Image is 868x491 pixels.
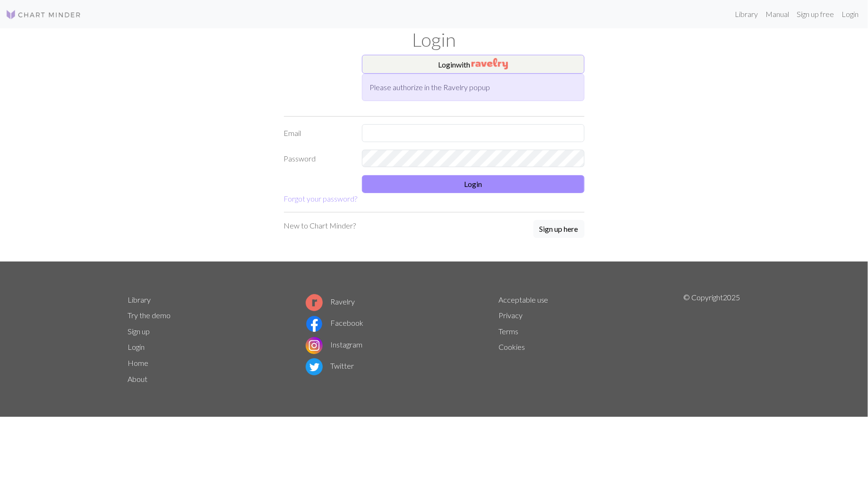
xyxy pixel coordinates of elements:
[306,318,363,327] a: Facebook
[498,311,523,320] a: Privacy
[128,295,151,304] a: Library
[306,340,362,349] a: Instagram
[128,342,145,351] a: Login
[362,55,584,74] button: Loginwith
[498,327,518,336] a: Terms
[128,311,171,320] a: Try the demo
[533,220,584,239] a: Sign up here
[128,374,148,383] a: About
[278,124,356,142] label: Email
[278,150,356,168] label: Password
[838,5,862,24] a: Login
[306,294,323,311] img: Ravelry logo
[533,220,584,238] button: Sign up here
[793,5,838,24] a: Sign up free
[731,5,762,24] a: Library
[472,58,508,69] img: Ravelry
[362,74,584,101] div: Please authorize in the Ravelry popup
[306,337,323,354] img: Instagram logo
[6,9,81,20] img: Logo
[498,342,525,351] a: Cookies
[498,295,549,304] a: Acceptable use
[306,315,323,332] img: Facebook logo
[122,28,746,51] h1: Login
[128,327,150,336] a: Sign up
[362,175,584,193] button: Login
[284,220,356,231] p: New to Chart Minder?
[306,358,323,375] img: Twitter logo
[306,361,354,370] a: Twitter
[128,358,149,367] a: Home
[306,297,355,306] a: Ravelry
[683,292,740,387] p: © Copyright 2025
[284,194,358,203] a: Forgot your password?
[762,5,793,24] a: Manual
